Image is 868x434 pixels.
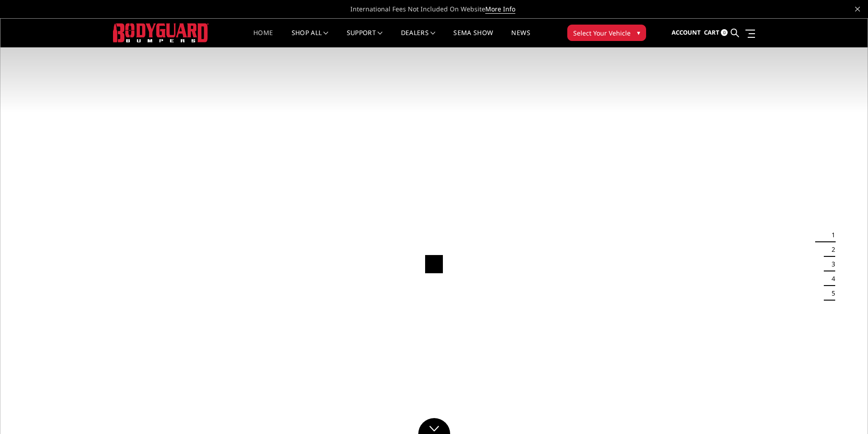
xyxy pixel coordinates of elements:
button: 5 of 5 [826,286,835,301]
button: 4 of 5 [826,271,835,286]
img: BODYGUARD BUMPERS [113,23,209,42]
a: Account [672,20,701,45]
a: Click to Down [418,418,450,434]
span: Account [672,28,701,36]
span: ▾ [637,28,640,37]
a: Support [347,30,383,47]
a: shop all [292,30,329,47]
a: Cart 0 [704,20,728,45]
a: SEMA Show [453,30,493,47]
button: 3 of 5 [826,257,835,271]
span: Select Your Vehicle [573,28,631,38]
span: Cart [704,28,719,36]
a: News [511,30,530,47]
button: 2 of 5 [826,242,835,257]
a: Home [253,30,273,47]
button: 1 of 5 [826,228,835,242]
button: Select Your Vehicle [567,25,646,41]
a: Dealers [401,30,436,47]
a: More Info [485,5,515,14]
span: 0 [721,29,728,36]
